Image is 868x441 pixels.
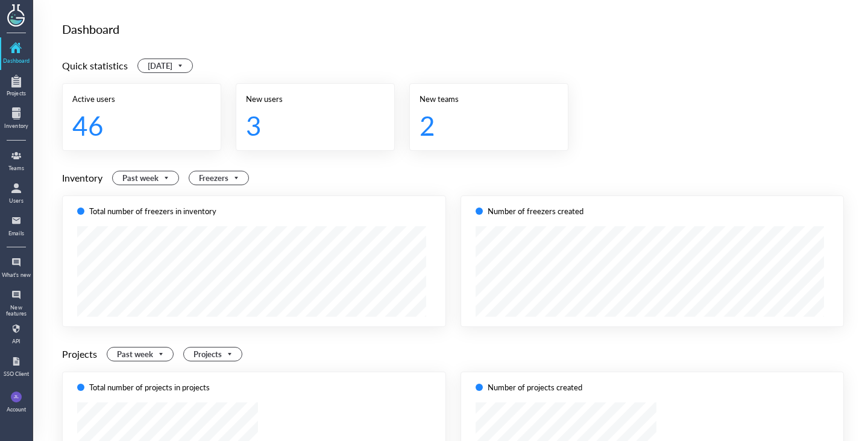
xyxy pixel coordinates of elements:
a: Users [1,179,31,209]
div: Total number of projects in projects [89,382,210,393]
a: Emails [1,211,31,241]
div: 2 [420,109,549,141]
a: API [1,319,31,349]
div: Dashboard [1,58,31,64]
a: What's new [1,253,31,283]
span: Past week [122,171,171,185]
div: Projects [62,346,97,362]
a: New features [1,285,31,317]
div: What's new [1,272,31,278]
div: Emails [1,230,31,236]
div: 46 [72,109,201,141]
div: Projects [1,90,31,97]
div: API [1,338,31,344]
div: 3 [246,109,375,141]
span: Freezers [199,171,241,185]
a: Projects [1,71,31,101]
div: Number of freezers created [488,206,583,217]
span: JL [14,392,19,402]
div: Users [1,198,31,204]
div: Dashboard [62,19,844,39]
div: Account [7,407,26,413]
div: SSO Client [1,371,31,377]
a: Dashboard [1,39,31,69]
span: Past week [117,347,166,361]
span: Projects [193,347,234,361]
div: Inventory [1,123,31,129]
div: Quick statistics [62,58,128,74]
div: Inventory [62,170,102,186]
a: Inventory [1,104,31,134]
div: New users [246,94,385,104]
a: Teams [1,146,31,176]
div: Active users [72,94,211,104]
div: New features [1,305,31,317]
div: New teams [420,94,558,104]
div: Teams [1,165,31,171]
div: Total number of freezers in inventory [89,206,216,217]
div: Number of projects created [488,382,582,393]
a: SSO Client [1,352,31,382]
span: Today [148,59,185,72]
